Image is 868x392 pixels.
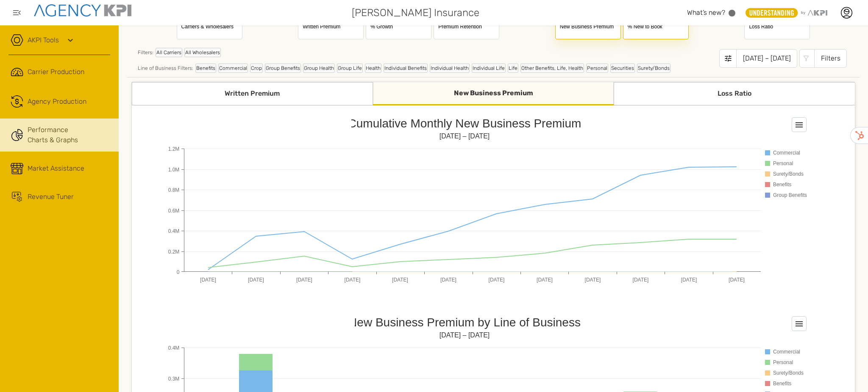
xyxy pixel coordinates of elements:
[440,331,490,339] text: [DATE] – [DATE]
[489,277,505,283] text: [DATE]
[248,277,264,283] text: [DATE]
[168,208,180,214] text: 0.6M
[440,277,456,283] text: [DATE]
[773,359,793,365] text: Personal
[168,167,180,173] text: 1.0M
[28,67,84,77] span: Carrier Production
[345,277,361,283] text: [DATE]
[195,63,216,73] div: Benefits
[177,269,180,275] text: 0
[799,49,847,68] button: Filters
[508,63,518,73] div: Life
[168,187,180,193] text: 0.8M
[218,63,248,73] div: Commercial
[365,63,381,73] div: Health
[773,182,791,188] text: Benefits
[296,277,312,283] text: [DATE]
[200,277,216,283] text: [DATE]
[773,370,804,376] text: Surety/Bonds
[681,277,697,283] text: [DATE]
[430,63,470,73] div: Individual Health
[585,277,601,283] text: [DATE]
[250,63,263,73] div: Crop
[537,277,553,283] text: [DATE]
[168,249,180,255] text: 0.2M
[628,23,684,30] div: % New to Book
[348,316,581,329] text: New Business Premium by Line of Business
[168,146,180,152] text: 1.2M
[168,376,180,382] text: 0.3M
[773,381,791,386] text: Benefits
[348,117,581,130] text: Cumulative Monthly New Business Premium
[337,63,363,73] div: Group Life
[637,63,670,73] div: Surety/Bonds
[28,97,86,107] span: Agency Production
[156,48,182,57] div: All Carriers
[773,171,804,177] text: Surety/Bonds
[749,23,805,30] div: Loss Ratio
[138,48,670,61] div: Filters:
[736,49,797,68] div: [DATE] – [DATE]
[438,23,495,30] div: Premium Retention
[773,150,800,156] text: Commercial
[303,23,359,30] div: Written Premium
[520,63,584,73] div: Other Benefits, Life, Health
[168,345,180,351] text: 0.4M
[472,63,506,73] div: Individual Life
[440,133,490,140] text: [DATE] – [DATE]
[586,63,608,73] div: Personal
[384,63,428,73] div: Individual Benefits
[34,4,131,17] img: agencykpi-logo-550x69-2d9e3fa8.png
[719,49,797,68] button: [DATE] – [DATE]
[687,8,725,17] span: What’s new?
[28,35,59,45] a: AKPI Tools
[265,63,301,73] div: Group Benefits
[392,277,408,283] text: [DATE]
[814,49,847,68] div: Filters
[773,160,793,166] text: Personal
[773,192,807,198] text: Group Benefits
[138,63,670,73] div: Line of Business Filters:
[773,349,800,355] text: Commercial
[184,48,221,57] div: All Wholesalers
[610,63,635,73] div: Securities
[633,277,649,283] text: [DATE]
[560,23,616,30] div: New Business Premium
[370,23,427,30] div: % Growth
[28,163,84,174] span: Market Assistance
[28,192,74,202] span: Revenue Tuner
[614,82,855,105] div: Loss Ratio
[168,228,180,234] text: 0.4M
[132,82,373,105] div: Written Premium
[352,5,479,20] span: [PERSON_NAME] Insurance
[181,23,238,30] div: Carriers & Wholesalers
[729,277,745,283] text: [DATE]
[373,82,614,105] div: New Business Premium
[303,63,335,73] div: Group Health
